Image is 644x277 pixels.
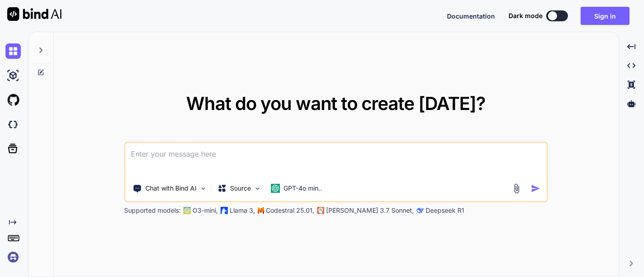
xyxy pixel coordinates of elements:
img: Bind AI [7,7,62,21]
img: GPT-4o mini [271,184,280,193]
img: claude [317,207,324,214]
p: O3-mini, [192,206,218,215]
img: claude [417,207,424,214]
img: icon [531,184,540,193]
img: GPT-4 [183,207,191,214]
img: githubLight [5,92,21,108]
span: Dark mode [509,11,543,20]
p: Llama 3, [230,206,255,215]
img: chat [5,43,21,59]
img: attachment [511,183,522,194]
p: [PERSON_NAME] 3.7 Sonnet, [326,206,414,215]
img: Pick Tools [199,185,207,192]
img: ai-studio [5,68,21,83]
img: Mistral-AI [258,207,264,214]
p: GPT-4o min.. [284,184,322,193]
p: Chat with Bind AI [145,184,197,193]
img: darkCloudIdeIcon [5,117,21,132]
button: Documentation [447,11,495,21]
img: signin [5,249,21,265]
img: Llama2 [221,207,228,214]
span: Documentation [447,12,495,20]
p: Source [230,184,251,193]
span: What do you want to create [DATE]? [186,92,485,115]
button: Sign in [581,7,630,25]
p: Codestral 25.01, [266,206,314,215]
p: Deepseek R1 [426,206,464,215]
p: Supported models: [124,206,181,215]
img: Pick Models [254,185,261,192]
